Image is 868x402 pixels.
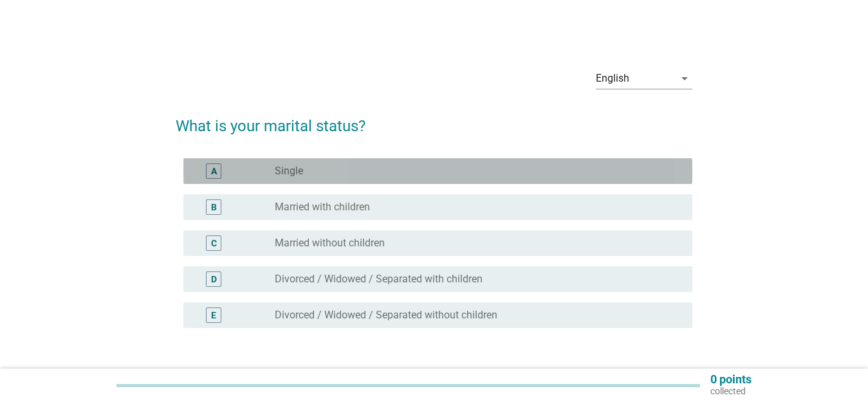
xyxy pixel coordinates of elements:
[176,102,692,138] h2: What is your marital status?
[211,273,217,286] div: D
[710,385,752,397] p: collected
[596,73,629,84] div: English
[211,165,217,178] div: A
[275,273,483,286] label: Divorced / Widowed / Separated with children
[275,201,370,214] label: Married with children
[275,165,303,178] label: Single
[710,374,752,385] p: 0 points
[275,309,497,322] label: Divorced / Widowed / Separated without children
[211,201,217,214] div: B
[275,237,385,250] label: Married without children
[677,71,692,86] i: arrow_drop_down
[211,309,216,322] div: E
[211,237,217,250] div: C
